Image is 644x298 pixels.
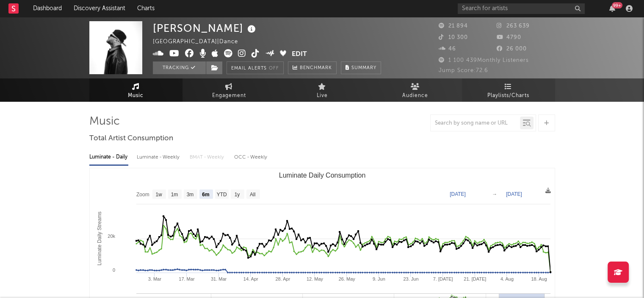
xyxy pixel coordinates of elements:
text: [DATE] [506,191,522,197]
div: 99 + [612,2,622,8]
text: 28. Apr [275,276,290,281]
span: 263 639 [497,23,530,29]
div: Luminate - Weekly [137,150,181,164]
button: 99+ [609,5,615,12]
span: Benchmark [300,63,332,73]
text: 0 [112,267,115,273]
span: 10 300 [439,35,468,40]
span: Playlists/Charts [487,91,529,101]
text: 20k [108,234,115,239]
button: Edit [292,49,307,60]
text: → [492,191,497,197]
text: 1w [155,192,162,198]
span: 4790 [497,35,521,40]
span: Total Artist Consumption [89,134,173,144]
text: 9. Jun [372,276,385,281]
span: 46 [439,46,456,52]
button: Tracking [153,61,206,74]
span: 21 894 [439,23,468,29]
span: 26 000 [497,46,527,52]
text: 4. Aug [500,276,513,281]
text: 1y [234,192,240,198]
button: Email AlertsOff [227,61,284,74]
input: Search for artists [458,3,585,14]
span: Music [128,91,144,101]
text: 31. Mar [210,276,227,281]
a: Live [276,78,369,102]
text: 17. Mar [179,276,195,281]
span: Engagement [212,91,246,101]
text: All [249,192,255,198]
button: Summary [341,61,381,74]
div: OCC - Weekly [234,150,268,164]
text: 7. [DATE] [433,276,453,281]
a: Playlists/Charts [462,78,555,102]
span: Summary [351,66,376,70]
text: 23. Jun [403,276,418,281]
text: 21. [DATE] [464,276,486,281]
a: Audience [369,78,462,102]
div: [GEOGRAPHIC_DATA] | Dance [153,37,248,47]
a: Music [89,78,182,102]
span: Audience [402,91,428,101]
div: Luminate - Daily [89,150,128,164]
span: 1 100 439 Monthly Listeners [439,58,529,63]
text: 3. Mar [148,276,161,281]
div: [PERSON_NAME] [153,21,258,35]
text: 18. Aug [531,276,547,281]
a: Benchmark [288,61,337,74]
em: Off [269,66,279,71]
text: Zoom [136,192,149,198]
text: Luminate Daily Streams [96,212,102,265]
text: Luminate Daily Consumption [279,172,365,179]
input: Search by song name or URL [431,120,520,127]
text: 6m [202,192,209,198]
text: [DATE] [450,191,466,197]
text: 1m [171,192,178,198]
text: 26. May [338,276,355,281]
text: 3m [186,192,193,198]
text: 14. Apr [243,276,258,281]
span: Live [317,91,328,101]
a: Engagement [182,78,276,102]
text: 12. May [306,276,323,281]
span: Jump Score: 72.6 [439,68,488,73]
text: YTD [216,192,227,198]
